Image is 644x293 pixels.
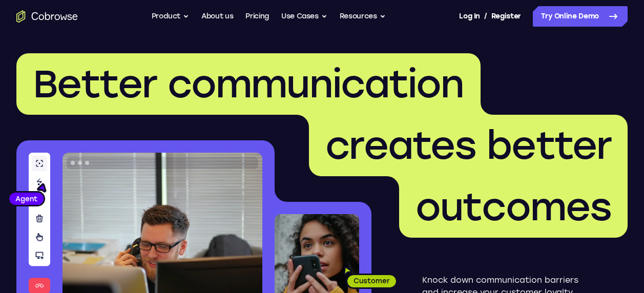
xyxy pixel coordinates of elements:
a: Try Online Demo [533,6,628,27]
a: Go to the home page [16,10,78,23]
span: creates better [325,122,611,169]
span: outcomes [416,184,611,230]
span: / [484,10,487,23]
button: Product [152,6,190,27]
span: Better communication [33,61,464,107]
button: Use Cases [281,6,327,27]
a: Log In [459,6,480,27]
button: Resources [340,6,386,27]
a: Register [491,6,521,27]
a: Pricing [245,6,269,27]
a: About us [201,6,233,27]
